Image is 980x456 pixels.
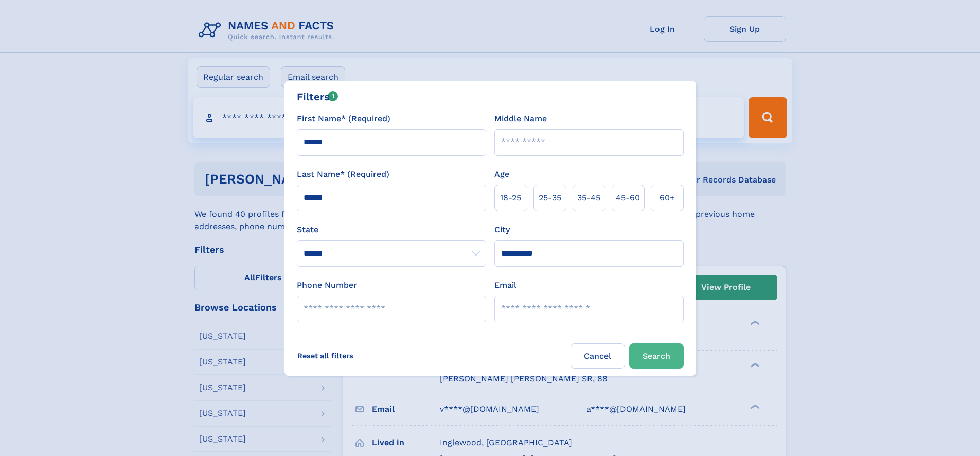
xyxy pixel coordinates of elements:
label: First Name* (Required) [297,113,390,125]
span: 25‑35 [539,192,561,204]
label: Last Name* (Required) [297,168,389,180]
span: 35‑45 [577,192,600,204]
label: Reset all filters [291,343,360,368]
label: Age [494,168,509,180]
label: City [494,224,510,236]
div: Filters [297,89,338,104]
span: 18‑25 [500,192,521,204]
span: 45‑60 [616,192,640,204]
label: State [297,224,486,236]
label: Phone Number [297,279,357,291]
label: Email [494,279,516,291]
label: Cancel [571,343,625,369]
label: Middle Name [494,113,547,125]
button: Search [629,343,684,369]
span: 60+ [660,192,675,204]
